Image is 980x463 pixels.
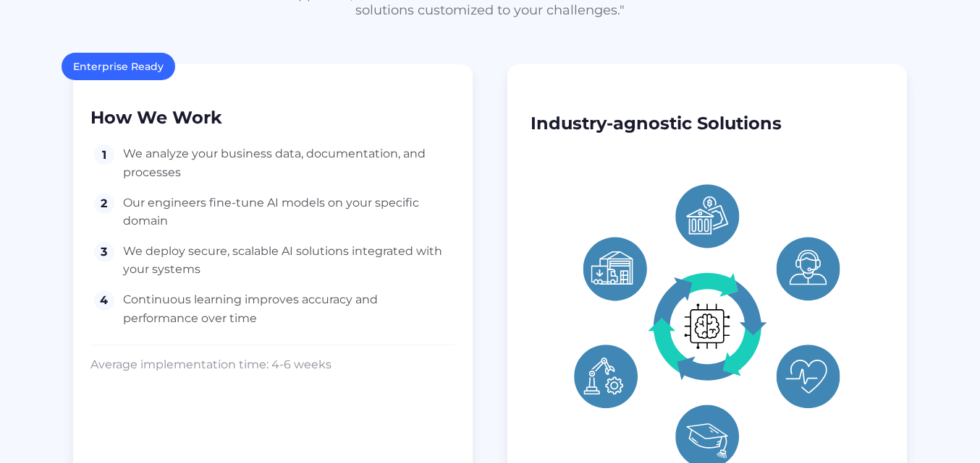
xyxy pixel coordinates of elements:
span: Continuous learning improves accuracy and performance over time [123,290,455,327]
h3: How We Work [90,108,455,128]
span: 4 [94,290,114,311]
span: Our engineers fine-tune AI models on your specific domain [123,194,455,230]
p: Average implementation time: 4-6 weeks [90,357,455,373]
span: 3 [94,242,114,262]
span: 1 [94,144,114,165]
h3: Industry-agnostic Solutions [531,113,884,134]
span: We deploy secure, scalable AI solutions integrated with your systems [123,242,455,279]
span: We analyze your business data, documentation, and processes [123,144,455,181]
div: Enterprise Ready [62,53,175,80]
span: 2 [94,194,114,214]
